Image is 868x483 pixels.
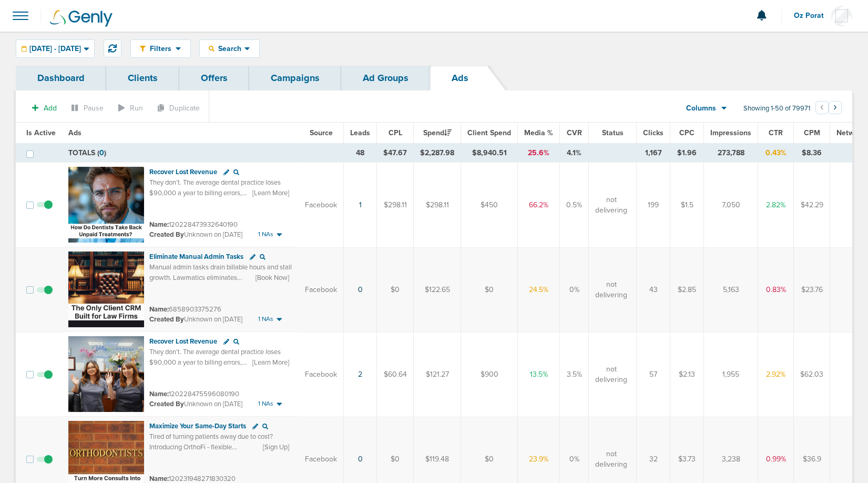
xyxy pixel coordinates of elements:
td: Facebook [299,247,344,332]
span: Maximize Your Same-Day Starts [149,422,246,430]
td: $2.13 [670,332,704,417]
span: Status [602,128,624,137]
td: Facebook [299,163,344,248]
span: Name: [149,305,169,314]
span: [Learn More] [252,358,289,367]
span: Created By [149,230,184,239]
span: CPC [679,128,695,137]
td: 24.5% [518,247,560,332]
ul: Pagination [815,103,842,115]
td: 66.2% [518,163,560,248]
span: not delivering [595,364,627,385]
td: 1,167 [637,144,670,163]
a: 0 [358,285,363,294]
td: 3.5% [560,332,589,417]
span: Eliminate Manual Admin Tasks [149,253,243,261]
span: They don’t. The average dental practice loses $90,000 a year to billing errors, missed payments, ... [149,348,289,439]
span: Showing 1-50 of 79971 [743,104,810,113]
span: Name: [149,220,169,229]
span: [DATE] - [DATE] [29,45,81,53]
span: Add [44,104,57,113]
td: $1.96 [670,144,704,163]
span: Is Active [26,128,56,137]
td: $121.27 [414,332,461,417]
td: 0.5% [560,163,589,248]
button: Go to next page [829,101,842,114]
span: Leads [350,128,370,137]
td: $122.65 [414,247,461,332]
td: 1,955 [704,332,758,417]
span: Search [215,44,244,53]
a: 1 [359,200,362,209]
span: 1 NAs [258,230,273,239]
span: Created By [149,315,184,324]
td: 13.5% [518,332,560,417]
span: CPM [804,128,820,137]
td: $2.85 [670,247,704,332]
span: Manual admin tasks drain billable hours and stall growth. Lawmatics eliminates the busywork by au... [149,263,292,313]
small: Unknown on [DATE] [149,399,242,409]
td: 48 [344,144,377,163]
td: $900 [461,332,518,417]
span: not delivering [595,449,627,469]
small: Unknown on [DATE] [149,230,242,239]
span: Name: [149,390,169,398]
td: $62.03 [794,332,830,417]
span: 1 NAs [258,315,273,324]
span: Client Spend [467,128,511,137]
td: $1.5 [670,163,704,248]
img: Ad image [68,336,144,412]
a: Ad Groups [341,66,430,90]
span: Name: [149,475,169,483]
span: Clicks [643,128,663,137]
td: 2.82% [758,163,794,248]
a: Ads [430,66,490,90]
td: Facebook [299,332,344,417]
td: $450 [461,163,518,248]
td: 4.1% [560,144,589,163]
button: Add [26,100,63,116]
img: Ad image [68,251,144,327]
span: Media % [524,128,553,137]
td: 0% [560,247,589,332]
span: Created By [149,400,184,408]
td: TOTALS ( ) [62,144,299,163]
span: not delivering [595,195,627,215]
td: 0.83% [758,247,794,332]
td: 57 [637,332,670,417]
span: 0 [99,148,104,157]
img: Ad image [68,167,144,243]
img: Genly [50,10,113,27]
a: Offers [179,66,249,90]
a: Clients [106,66,179,90]
td: $42.29 [794,163,830,248]
small: 120228475596080190 [149,390,239,398]
span: 1 NAs [258,399,273,408]
a: Dashboard [16,66,106,90]
td: $0 [377,247,414,332]
span: Filters [146,44,176,53]
td: 43 [637,247,670,332]
span: Recover Lost Revenue [149,168,217,176]
span: [Sign Up] [263,442,289,452]
small: 120231948271830320 [149,475,236,483]
td: 199 [637,163,670,248]
td: $47.67 [377,144,414,163]
span: CPL [389,128,402,137]
span: Recover Lost Revenue [149,337,217,346]
td: 0.43% [758,144,794,163]
a: Campaigns [249,66,341,90]
span: Ads [68,128,81,137]
span: [Learn More] [252,188,289,198]
small: 120228473932640190 [149,220,238,229]
a: 0 [358,455,363,464]
a: 2 [358,370,362,379]
td: 5,163 [704,247,758,332]
span: Oz Porat [794,12,831,19]
span: CVR [567,128,582,137]
td: 273,788 [704,144,758,163]
span: [Book Now] [256,273,289,283]
td: 2.92% [758,332,794,417]
td: 25.6% [518,144,560,163]
td: $8.36 [794,144,830,163]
